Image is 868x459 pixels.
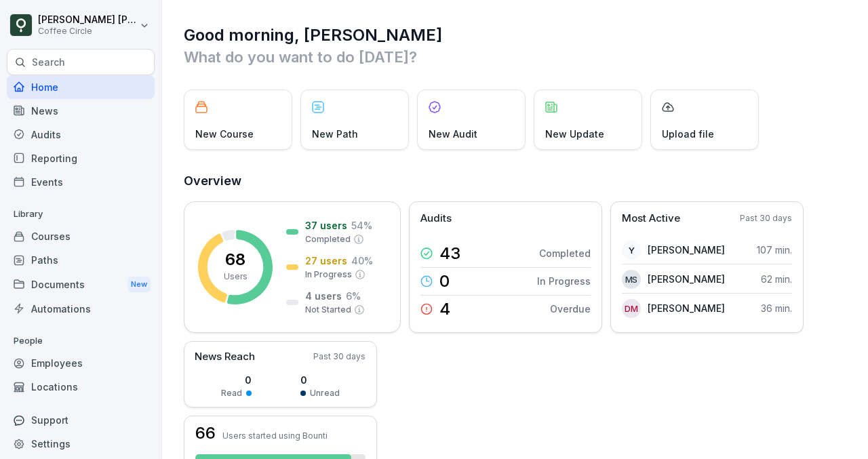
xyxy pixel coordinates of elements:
div: Support [7,408,155,432]
p: [PERSON_NAME] [648,243,725,257]
a: Employees [7,351,155,375]
a: Events [7,170,155,194]
p: Upload file [662,127,714,141]
p: New Update [545,127,604,141]
p: 62 min. [761,272,792,286]
p: 68 [225,252,245,268]
p: Past 30 days [740,212,792,224]
div: MS [622,270,641,289]
p: 40 % [351,254,373,268]
p: 54 % [351,218,372,233]
p: Not Started [305,304,351,316]
p: Past 30 days [313,351,366,363]
p: 0 [439,273,450,290]
a: DocumentsNew [7,272,155,297]
a: Locations [7,375,155,399]
p: 107 min. [757,243,792,257]
p: New Path [312,127,358,141]
p: Completed [305,233,351,245]
p: 4 [439,301,450,317]
p: Completed [539,246,591,260]
p: [PERSON_NAME] [648,272,725,286]
p: 0 [300,373,340,387]
p: [PERSON_NAME] [PERSON_NAME] [38,14,137,26]
div: Documents [7,272,155,297]
p: News Reach [195,349,255,365]
h1: Good morning, [PERSON_NAME] [184,24,848,46]
p: In Progress [537,274,591,288]
p: 4 users [305,289,342,303]
a: Settings [7,432,155,456]
p: Read [221,387,242,399]
p: Search [32,56,65,69]
p: Audits [420,211,452,226]
a: Automations [7,297,155,321]
p: Overdue [550,302,591,316]
a: News [7,99,155,123]
a: Reporting [7,146,155,170]
div: New [127,277,151,292]
a: Home [7,75,155,99]
p: New Audit [429,127,477,141]
p: Most Active [622,211,680,226]
a: Courses [7,224,155,248]
p: 36 min. [761,301,792,315]
p: New Course [195,127,254,141]
div: DM [622,299,641,318]
h3: 66 [195,425,216,441]
p: What do you want to do [DATE]? [184,46,848,68]
p: 37 users [305,218,347,233]
p: 0 [221,373,252,387]
div: Y [622,241,641,260]
p: In Progress [305,268,352,281]
p: Users [224,271,248,283]
p: 6 % [346,289,361,303]
p: Unread [310,387,340,399]
a: Paths [7,248,155,272]
p: Library [7,203,155,225]
p: Users started using Bounti [222,431,328,441]
p: People [7,330,155,352]
h2: Overview [184,172,848,191]
p: [PERSON_NAME] [648,301,725,315]
p: 27 users [305,254,347,268]
p: 43 [439,245,460,262]
p: Coffee Circle [38,26,137,36]
a: Audits [7,123,155,146]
